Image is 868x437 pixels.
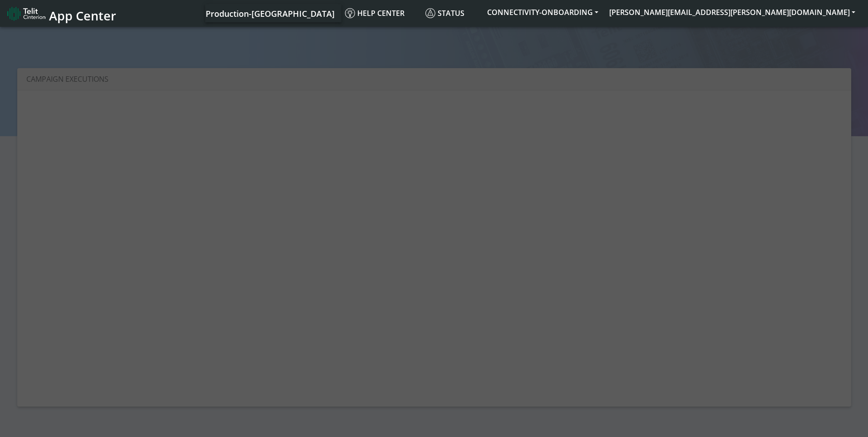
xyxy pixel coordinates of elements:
img: status.svg [425,8,435,18]
button: [PERSON_NAME][EMAIL_ADDRESS][PERSON_NAME][DOMAIN_NAME] [604,4,861,20]
span: App Center [49,7,116,24]
a: Help center [341,4,422,22]
button: CONNECTIVITY-ONBOARDING [482,4,604,20]
span: Status [425,8,464,18]
img: logo-telit-cinterion-gw-new.png [7,6,45,21]
a: App Center [7,4,115,23]
span: Production-[GEOGRAPHIC_DATA] [206,8,335,19]
img: knowledge.svg [345,8,355,18]
a: Status [422,4,482,22]
span: Help center [345,8,404,18]
a: Your current platform instance [205,4,334,22]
